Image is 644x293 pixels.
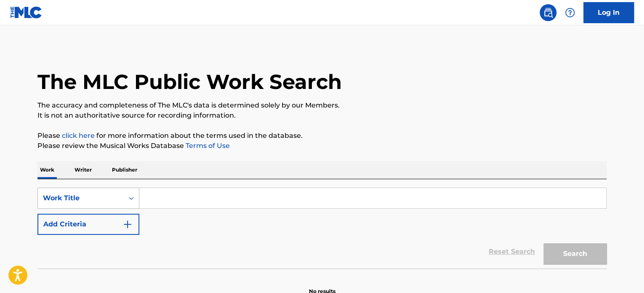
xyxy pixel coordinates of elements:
[565,8,575,18] img: help
[37,69,342,94] h1: The MLC Public Work Search
[62,132,95,140] a: click here
[37,110,607,121] p: It is not an authoritative source for recording information.
[37,188,607,269] form: Search Form
[37,161,57,179] p: Work
[72,161,94,179] p: Writer
[184,142,230,150] a: Terms of Use
[540,4,556,21] a: Public Search
[562,4,578,21] div: Help
[37,100,607,110] p: The accuracy and completeness of The MLC's data is determined solely by our Members.
[543,8,553,18] img: search
[583,2,634,23] a: Log In
[37,214,139,235] button: Add Criteria
[37,141,607,151] p: Please review the Musical Works Database
[109,161,140,179] p: Publisher
[122,219,133,229] img: 9d2ae6d4665cec9f34b9.svg
[37,131,607,141] p: Please for more information about the terms used in the database.
[10,6,43,19] img: MLC Logo
[602,253,644,293] iframe: Chat Widget
[43,193,119,203] div: Work Title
